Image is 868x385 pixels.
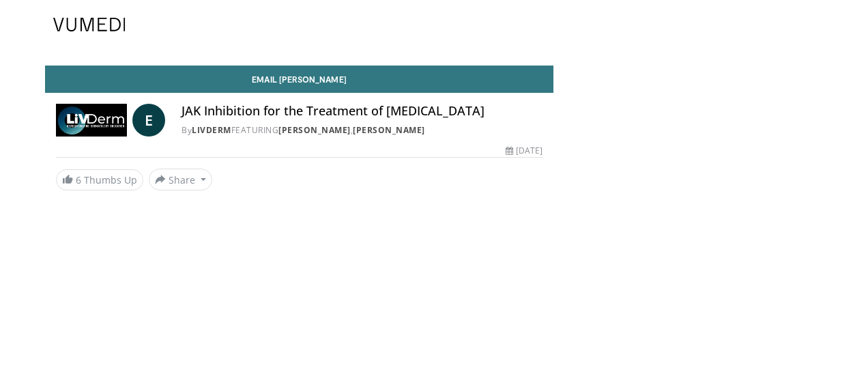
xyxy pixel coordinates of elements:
div: By FEATURING , [182,124,542,137]
a: LivDerm [192,124,231,136]
span: 6 [76,173,81,186]
img: LivDerm [56,104,127,137]
a: E [132,104,165,137]
a: [PERSON_NAME] [353,124,425,136]
a: Email [PERSON_NAME] [45,66,553,93]
button: Share [149,169,212,190]
h4: JAK Inhibition for the Treatment of [MEDICAL_DATA] [182,104,542,119]
a: [PERSON_NAME] [278,124,351,136]
div: [DATE] [506,145,542,157]
a: 6 Thumbs Up [56,169,143,190]
img: VuMedi Logo [53,18,126,31]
